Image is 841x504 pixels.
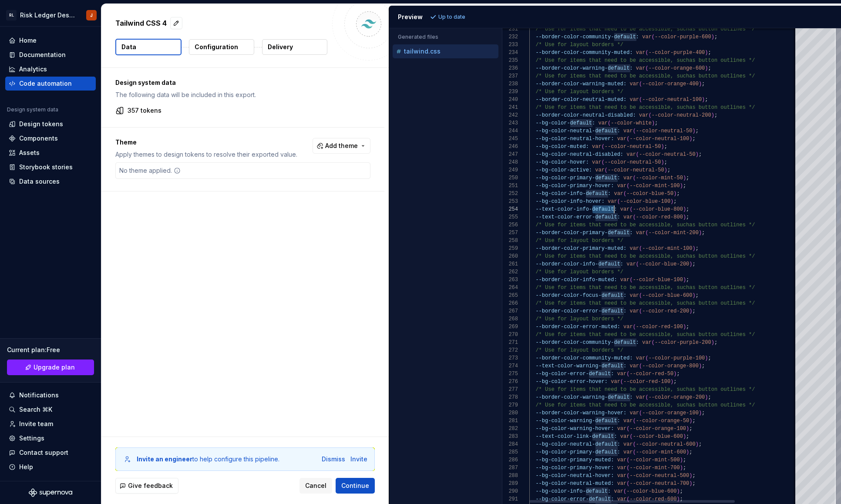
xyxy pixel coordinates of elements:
[670,198,673,205] span: )
[115,39,182,55] button: Data
[595,167,605,173] span: var
[305,481,326,490] span: Cancel
[19,420,53,428] div: Invite team
[116,163,184,178] div: No theme applied.
[5,431,96,445] a: Settings
[695,151,698,158] span: )
[636,214,683,220] span: --color-red-800
[502,135,518,143] div: 245
[629,245,639,252] span: var
[645,65,648,71] span: (
[502,237,518,245] div: 258
[535,339,639,346] span: --border-color-community-default:
[673,191,676,197] span: )
[686,206,689,212] span: ;
[629,292,639,299] span: var
[535,89,623,95] span: /* Use for layout borders */
[341,481,369,490] span: Continue
[711,112,714,118] span: )
[350,455,367,464] button: Invite
[535,214,620,220] span: --text-color-error-default:
[642,34,652,40] span: var
[502,80,518,88] div: 238
[629,206,632,212] span: (
[592,159,602,165] span: var
[502,174,518,182] div: 250
[692,292,695,299] span: )
[7,106,58,113] div: Design system data
[535,230,632,236] span: --border-color-primary-default:
[683,277,686,283] span: )
[502,96,518,104] div: 240
[502,104,518,111] div: 241
[19,50,66,59] div: Documentation
[19,148,40,157] div: Assets
[692,261,695,267] span: ;
[689,300,755,306] span: as button outlines */
[535,277,617,283] span: --border-color-info-muted:
[502,127,518,135] div: 244
[535,65,632,71] span: --border-color-warning-default:
[623,214,633,220] span: var
[626,151,636,158] span: var
[642,339,652,346] span: var
[6,10,17,20] div: RL
[115,138,297,147] p: Theme
[642,97,702,103] span: --color-neutral-100
[648,112,651,118] span: (
[636,65,645,71] span: var
[262,39,327,55] button: Delivery
[608,198,617,205] span: var
[5,131,96,145] a: Components
[502,198,518,205] div: 253
[639,292,642,299] span: (
[128,106,161,115] p: 357 tokens
[632,128,636,134] span: (
[502,205,518,213] div: 254
[535,324,620,330] span: --border-color-error-muted:
[502,151,518,158] div: 247
[535,120,595,126] span: --bg-color-default:
[535,50,632,56] span: --border-color-community-muted:
[673,198,676,205] span: ;
[702,81,705,87] span: ;
[617,198,620,205] span: (
[195,43,238,51] p: Configuration
[711,339,714,346] span: )
[502,323,518,331] div: 269
[620,277,629,283] span: var
[714,339,717,346] span: ;
[535,175,620,181] span: --bg-color-primary-default:
[604,167,607,173] span: (
[19,36,37,45] div: Home
[714,34,717,40] span: ;
[502,33,518,41] div: 232
[689,332,755,338] span: as button outlines */
[632,277,683,283] span: --color-blue-100
[604,159,661,165] span: --color-neutral-50
[614,191,623,197] span: var
[268,43,293,51] p: Delivery
[535,159,589,165] span: --bg-color-hover:
[636,151,639,158] span: (
[502,119,518,127] div: 243
[601,144,604,150] span: (
[5,77,96,91] a: Code automation
[714,112,717,118] span: ;
[535,355,632,361] span: --border-color-community-muted:
[689,222,755,228] span: as button outlines */
[686,175,689,181] span: ;
[689,308,692,314] span: )
[692,136,695,142] span: ;
[502,315,518,323] div: 268
[502,339,518,346] div: 271
[502,190,518,198] div: 252
[655,120,658,126] span: ;
[128,481,173,490] span: Give feedback
[336,478,375,494] button: Continue
[708,50,711,56] span: ;
[695,128,698,134] span: ;
[645,355,648,361] span: (
[115,18,167,28] p: Tailwind CSS 4
[702,230,705,236] span: ;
